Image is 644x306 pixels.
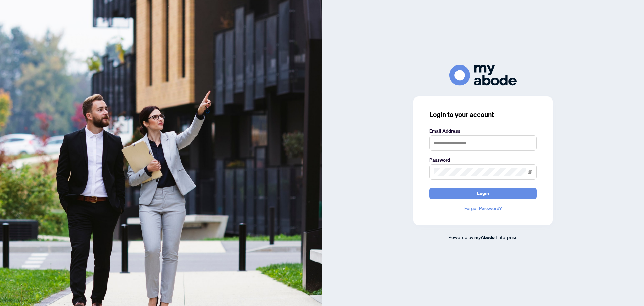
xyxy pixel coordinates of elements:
[429,156,537,164] label: Password
[528,170,532,174] span: eye-invisible
[429,127,537,135] label: Email Address
[474,234,495,241] a: myAbode
[429,188,537,199] button: Login
[429,110,537,119] h3: Login to your account
[449,65,517,85] img: ma-logo
[496,234,518,240] span: Enterprise
[429,205,537,212] a: Forgot Password?
[477,188,489,199] span: Login
[448,234,473,240] span: Powered by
